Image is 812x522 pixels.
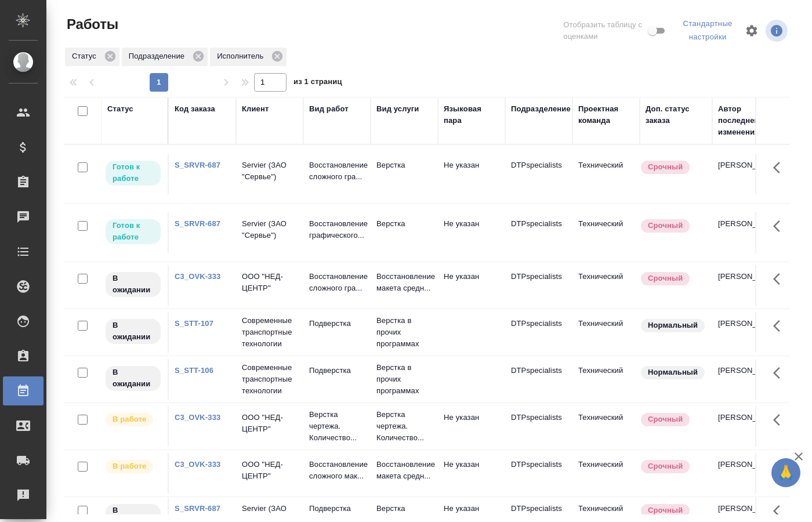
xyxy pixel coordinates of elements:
td: DTPspecialists [505,212,572,253]
a: S_STT-107 [175,319,213,328]
p: Исполнитель [217,50,267,62]
div: Проектная команда [578,103,634,126]
a: S_SRVR-687 [175,161,220,169]
td: DTPspecialists [505,154,572,194]
p: В работе [113,461,146,472]
div: Код заказа [175,103,215,115]
div: Исполнитель выполняет работу [104,412,162,427]
p: Servier (ЗАО "Сервье") [242,159,298,183]
td: Не указан [438,406,505,447]
p: Подверстка [309,503,365,514]
p: В ожидании [113,320,154,343]
div: Исполнитель выполняет работу [104,459,162,474]
p: Подверстка [309,318,365,329]
button: 🙏 [771,458,800,487]
td: Технический [572,265,640,306]
td: Технический [572,212,640,253]
p: Срочный [648,414,683,425]
span: Работы [64,15,118,34]
p: Верстка в прочих программах [376,315,432,350]
p: Срочный [648,273,683,284]
p: Срочный [648,505,683,516]
div: Доп. статус заказа [646,103,706,126]
td: DTPspecialists [505,265,572,306]
div: Исполнитель может приступить к работе [104,159,162,187]
div: Вид услуги [376,103,419,115]
p: Нормальный [648,320,698,331]
td: Не указан [438,453,505,494]
p: Подразделение [129,50,188,62]
a: S_STT-106 [175,366,213,375]
p: ООО "НЕД-ЦЕНТР" [242,412,298,435]
td: DTPspecialists [505,359,572,400]
td: Не указан [438,154,505,194]
p: Верстка в прочих программах [376,362,432,397]
button: Здесь прячутся важные кнопки [766,406,794,434]
p: Срочный [648,220,683,231]
div: Статус [65,48,119,66]
p: Восстановление сложного мак... [309,459,365,482]
button: Здесь прячутся важные кнопки [766,359,794,387]
button: Здесь прячутся важные кнопки [766,154,794,182]
a: S_SRVR-687 [175,504,220,513]
p: Готов к работе [113,220,154,243]
p: Подверстка [309,365,365,376]
p: В ожидании [113,367,154,390]
div: Вид работ [309,103,349,115]
a: C3_OVK-333 [175,413,220,422]
td: [PERSON_NAME] [712,406,780,447]
p: Верстка [376,503,432,514]
p: Статус [72,50,100,62]
td: [PERSON_NAME] [712,359,780,400]
td: Технический [572,453,640,494]
td: Технический [572,312,640,353]
td: DTPspecialists [505,453,572,494]
td: [PERSON_NAME] [712,212,780,253]
div: Исполнитель назначен, приступать к работе пока рано [104,271,162,298]
p: В ожидании [113,273,154,296]
td: [PERSON_NAME] [712,312,780,353]
div: Статус [107,103,133,115]
div: Клиент [242,103,269,115]
div: Исполнитель назначен, приступать к работе пока рано [104,318,162,345]
div: Языковая пара [444,103,499,126]
span: Посмотреть информацию [766,20,790,42]
button: Здесь прячутся важные кнопки [766,265,794,293]
button: Здесь прячутся важные кнопки [766,212,794,240]
p: Нормальный [648,367,698,378]
span: Отобразить таблицу с оценками [563,19,646,42]
button: Здесь прячутся важные кнопки [766,453,794,481]
p: Восстановление макета средн... [376,459,432,482]
p: Готов к работе [113,161,154,184]
div: Исполнитель [210,48,287,66]
a: C3_OVK-333 [175,272,220,281]
td: [PERSON_NAME] [712,154,780,194]
p: Восстановление макета средн... [376,271,432,294]
span: Настроить таблицу [738,17,766,45]
td: DTPspecialists [505,312,572,353]
p: Верстка чертежа. Количество... [376,409,432,444]
td: Технический [572,406,640,447]
p: Современные транспортные технологии [242,315,298,350]
p: Восстановление сложного гра... [309,271,365,294]
p: Срочный [648,461,683,472]
p: ООО "НЕД-ЦЕНТР" [242,459,298,482]
p: Верстка [376,218,432,230]
div: Автор последнего изменения [718,103,774,138]
span: 🙏 [776,461,796,485]
td: Не указан [438,212,505,253]
a: C3_OVK-333 [175,460,220,469]
button: Здесь прячутся важные кнопки [766,312,794,340]
td: DTPspecialists [505,406,572,447]
td: Технический [572,154,640,194]
p: В работе [113,414,146,425]
p: Восстановление сложного гра... [309,159,365,183]
div: Исполнитель может приступить к работе [104,218,162,245]
td: [PERSON_NAME] [712,453,780,494]
span: из 1 страниц [293,75,342,92]
p: Восстановление графического... [309,218,365,241]
div: Исполнитель назначен, приступать к работе пока рано [104,365,162,392]
div: Подразделение [122,48,208,66]
p: Современные транспортные технологии [242,362,298,397]
td: Не указан [438,265,505,306]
